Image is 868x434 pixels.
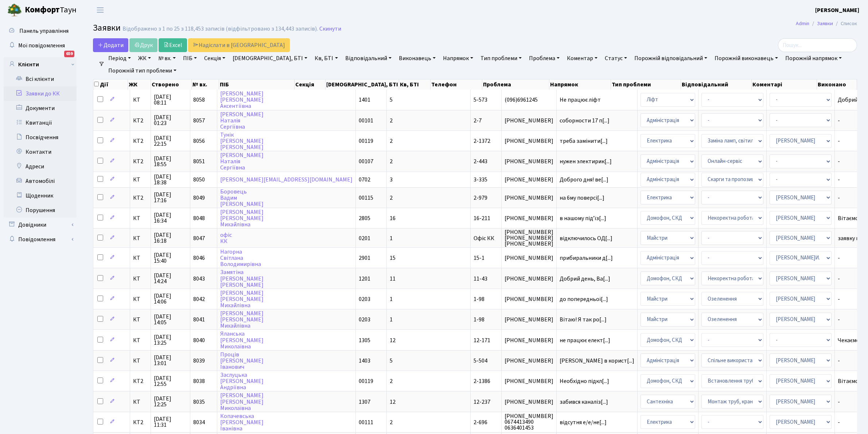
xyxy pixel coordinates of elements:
span: 8034 [193,418,205,426]
a: ЖК [135,52,154,64]
th: [DEMOGRAPHIC_DATA], БТІ [326,79,399,90]
a: Порожній виконавець [712,52,781,64]
a: Проців[PERSON_NAME]Іванович [220,351,264,371]
span: 12 [390,398,396,406]
span: КТ [133,399,148,405]
span: Заявки [93,21,121,34]
a: Admin [796,20,809,27]
a: Квитанції [4,116,77,130]
span: КТ [133,337,148,343]
span: 2-7 [474,117,482,125]
a: Додати [93,38,128,52]
span: забився каналіз[...] [560,398,608,406]
th: Проблема [482,79,549,90]
span: [PHONE_NUMBER] [505,159,553,164]
span: 8049 [193,194,205,202]
span: КТ [133,235,148,241]
span: 1401 [359,96,370,104]
nav: breadcrumb [785,16,868,31]
span: 2 [390,137,393,145]
span: 8047 [193,234,205,242]
span: 16-211 [474,214,490,222]
span: 1 [390,295,393,303]
span: 8051 [193,157,205,165]
th: Виконано [817,79,857,90]
a: [DEMOGRAPHIC_DATA], БТІ [230,52,310,64]
a: НагорнаСвітланаВолодимирівна [220,248,261,268]
a: Порожній напрямок [782,52,845,64]
span: [PHONE_NUMBER] [505,118,553,124]
span: [PHONE_NUMBER] [505,255,553,261]
span: 8057 [193,117,205,125]
th: Коментарі [752,79,817,90]
a: Документи [4,101,77,116]
span: 2805 [359,214,370,222]
span: [DATE] 13:25 [154,334,187,346]
span: КТ2 [133,378,148,384]
th: Секція [295,79,326,90]
span: 12-171 [474,336,490,344]
span: 2-1372 [474,137,490,145]
a: Заявки до КК [4,86,77,101]
span: 8038 [193,377,205,385]
span: 1403 [359,357,370,365]
span: [DATE] 16:18 [154,232,187,244]
a: Порушення [4,203,77,218]
span: КТ [133,215,148,221]
span: 15 [390,254,396,262]
span: [DATE] 12:55 [154,375,187,387]
span: 2901 [359,254,370,262]
span: КТ [133,177,148,183]
input: Пошук... [778,38,857,52]
span: [DATE] 14:05 [154,314,187,325]
span: 8050 [193,176,205,184]
a: [PERSON_NAME]НаталіяСергіївна [220,110,264,131]
a: Порожній відповідальний [631,52,710,64]
span: КТ [133,255,148,261]
th: Телефон [431,79,482,90]
a: Скинути [319,26,341,32]
a: [PERSON_NAME][PERSON_NAME]Михайлівна [220,289,264,309]
span: до попередньоі[...] [560,295,608,303]
a: [PERSON_NAME][EMAIL_ADDRESS][DOMAIN_NAME] [220,176,353,184]
a: Автомобілі [4,174,77,188]
button: Переключити навігацію [91,4,109,16]
span: 15-1 [474,254,484,262]
span: 16 [390,214,396,222]
span: 00107 [359,157,373,165]
span: 1305 [359,336,370,344]
a: Посвідчення [4,130,77,145]
span: [PHONE_NUMBER] [505,378,553,384]
span: 12-237 [474,398,490,406]
span: [DATE] 16:34 [154,212,187,224]
a: Заявки [817,20,833,27]
span: 0203 [359,316,370,324]
a: Excel [159,38,187,52]
span: [DATE] 01:23 [154,114,187,126]
span: КТ [133,296,148,302]
span: [PERSON_NAME] в корист[...] [560,357,634,365]
span: 1201 [359,275,370,283]
a: Тип проблеми [478,52,525,64]
span: 1 [390,316,393,324]
th: ЖК [128,79,151,90]
span: [PHONE_NUMBER] [505,276,553,282]
a: Повідомлення [4,232,77,247]
span: [PHONE_NUMBER] [505,317,553,322]
a: Клієнти [4,57,77,72]
span: 5 [390,96,393,104]
span: 11-43 [474,275,487,283]
span: 8040 [193,336,205,344]
span: 0203 [359,295,370,303]
span: в нашому підʼїз[...] [560,214,606,222]
a: [PERSON_NAME] [815,6,859,15]
span: КТ2 [133,159,148,164]
span: Панель управління [19,27,69,35]
span: не працює елект[...] [560,336,610,344]
span: Додати [98,41,124,49]
a: Секція [201,52,228,64]
th: № вх. [192,79,219,90]
span: [PHONE_NUMBER] [505,138,553,144]
span: нужен электирик[...] [560,157,612,165]
a: офісКК [220,231,232,245]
